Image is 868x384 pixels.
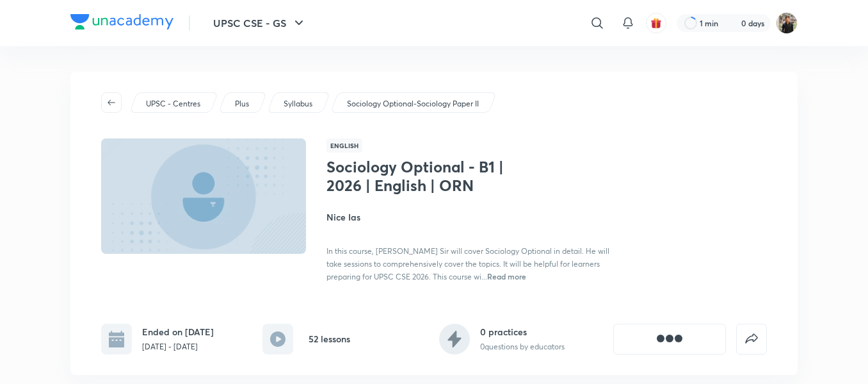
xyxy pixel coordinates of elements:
button: false [736,324,767,355]
img: Company Logo [70,14,173,29]
h6: 52 lessons [309,332,350,346]
p: Syllabus [284,98,312,110]
button: UPSC CSE - GS [205,10,314,36]
a: Sociology Optional-Sociology Paper II [345,98,481,110]
span: In this course, [PERSON_NAME] Sir will cover Sociology Optional in detail. He will take sessions ... [326,246,609,281]
img: avatar [650,17,662,29]
h4: Nice Ias [326,210,613,224]
img: streak [726,17,739,29]
h6: Ended on [DATE] [142,325,214,338]
a: Syllabus [282,98,315,110]
h1: Sociology Optional - B1 | 2026 | English | ORN [326,158,536,195]
span: English [326,138,362,153]
img: Yudhishthir [776,12,798,34]
p: 0 questions by educators [480,341,565,353]
p: [DATE] - [DATE] [142,341,214,353]
span: Read more [487,271,526,281]
a: Plus [233,98,252,110]
p: Sociology Optional-Sociology Paper II [347,98,479,110]
button: avatar [646,13,666,33]
p: Plus [235,98,249,110]
a: UPSC - Centres [144,98,203,110]
p: UPSC - Centres [146,98,200,110]
img: Thumbnail [99,137,308,255]
button: [object Object] [613,324,726,355]
h6: 0 practices [480,325,565,338]
a: Company Logo [70,14,173,33]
